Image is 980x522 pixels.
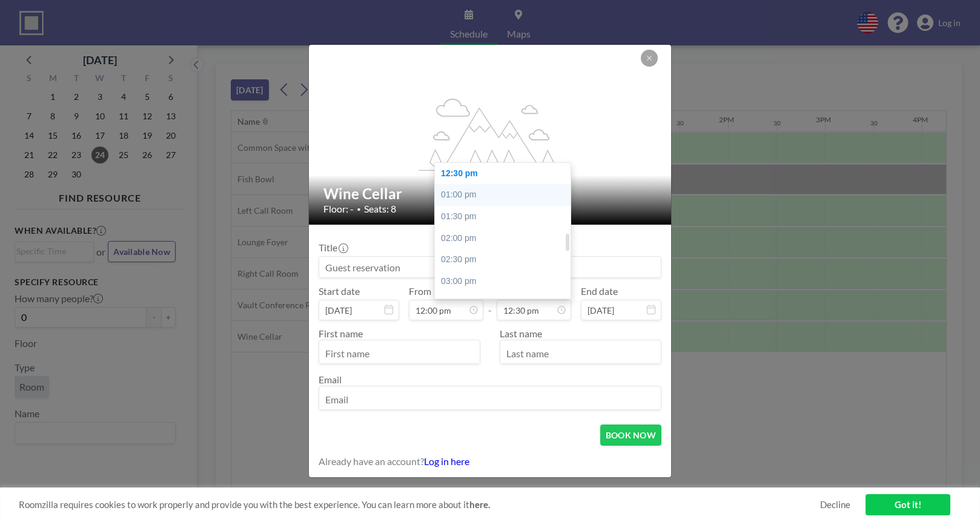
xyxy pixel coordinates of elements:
[435,271,571,292] div: 03:00 pm
[500,328,542,339] label: Last name
[435,163,571,185] div: 12:30 pm
[424,455,469,467] a: Log in here
[319,389,661,409] input: Email
[323,185,658,203] h2: Wine Cellar
[435,249,571,271] div: 02:30 pm
[19,499,820,510] span: Roomzilla requires cookies to work properly and provide you with the best experience. You can lea...
[581,285,618,297] label: End date
[500,343,661,363] input: Last name
[323,203,354,215] span: Floor: -
[435,228,571,249] div: 02:00 pm
[820,499,850,510] a: Decline
[866,494,950,515] a: Got it!
[319,328,363,339] label: First name
[435,292,571,314] div: 03:30 pm
[319,343,480,363] input: First name
[488,289,492,316] span: -
[319,455,424,467] span: Already have an account?
[319,285,360,297] label: Start date
[409,285,431,297] label: From
[435,184,571,206] div: 01:00 pm
[319,257,661,277] input: Guest reservation
[435,206,571,228] div: 01:30 pm
[364,203,396,215] span: Seats: 8
[469,499,490,510] a: here.
[319,242,347,254] label: Title
[319,374,342,385] label: Email
[600,425,661,446] button: BOOK NOW
[357,205,361,214] span: •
